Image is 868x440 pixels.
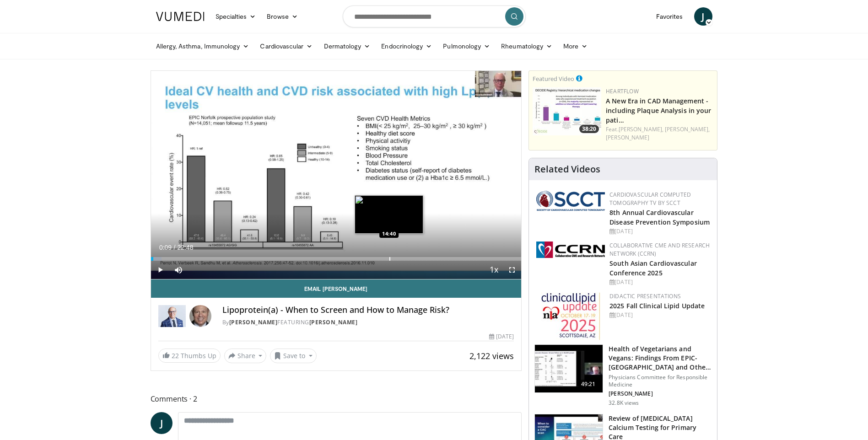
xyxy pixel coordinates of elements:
[609,374,712,388] p: Physicians Committee for Responsible Medicine
[355,195,423,234] img: image.jpeg
[151,279,522,298] a: Email [PERSON_NAME]
[536,241,605,258] img: a04ee3ba-8487-4636-b0fb-5e8d268f3737.png.150x105_q85_autocrop_double_scale_upscale_version-0.2.png
[606,87,639,95] a: Heartflow
[376,37,437,55] a: Endocrinology
[535,345,603,392] img: 606f2b51-b844-428b-aa21-8c0c72d5a896.150x105_q85_crop-smart_upscale.jpg
[254,37,318,55] a: Cardiovascular
[222,318,514,327] div: By FEATURING
[151,412,173,434] a: J
[534,344,712,407] a: 49:21 Health of Vegetarians and Vegans: Findings From EPIC-[GEOGRAPHIC_DATA] and Othe… Physicians...
[619,125,663,133] a: [PERSON_NAME],
[210,7,262,26] a: Specialties
[318,37,376,55] a: Dermatology
[609,278,710,286] div: [DATE]
[609,259,697,277] a: South Asian Cardiovascular Conference 2025
[609,208,710,226] a: 8th Annual Cardiovascular Disease Prevention Symposium
[151,257,522,261] div: Progress Bar
[609,191,691,207] a: Cardiovascular Computed Tomography TV by SCCT
[533,87,601,135] a: 38:20
[533,87,601,135] img: 738d0e2d-290f-4d89-8861-908fb8b721dc.150x105_q85_crop-smart_upscale.jpg
[609,390,712,397] p: [PERSON_NAME]
[270,349,317,363] button: Save to
[606,97,711,124] a: A New Era in CAD Management - including Plaque Analysis in your pati…
[224,349,267,363] button: Share
[577,380,599,389] span: 49:21
[694,7,712,26] a: J
[151,37,255,55] a: Allergy, Asthma, Immunology
[172,351,179,360] span: 22
[343,5,526,27] input: Search topics, interventions
[177,244,193,251] span: 22:48
[469,350,514,361] span: 2,122 views
[189,305,211,327] img: Avatar
[151,261,169,279] button: Play
[665,125,710,133] a: [PERSON_NAME],
[609,227,710,236] div: [DATE]
[609,311,710,319] div: [DATE]
[579,125,599,133] span: 38:20
[536,191,605,211] img: 51a70120-4f25-49cc-93a4-67582377e75f.png.150x105_q85_autocrop_double_scale_upscale_version-0.2.png
[174,244,176,251] span: /
[558,37,593,55] a: More
[222,305,514,315] h4: Lipoprotein(a) - When to Screen and How to Manage Risk?
[609,344,712,372] h3: Health of Vegetarians and Vegans: Findings From EPIC-[GEOGRAPHIC_DATA] and Othe…
[169,261,188,279] button: Mute
[485,261,503,279] button: Playback Rate
[606,134,649,141] a: [PERSON_NAME]
[489,333,514,341] div: [DATE]
[534,164,600,175] h4: Related Videos
[503,261,521,279] button: Fullscreen
[261,7,303,26] a: Browse
[606,125,713,142] div: Feat.
[609,399,639,407] p: 32.8K views
[609,241,710,258] a: Collaborative CME and Research Network (CCRN)
[609,301,705,310] a: 2025 Fall Clinical Lipid Update
[533,75,574,83] small: Featured Video
[229,318,278,326] a: [PERSON_NAME]
[496,37,558,55] a: Rheumatology
[159,244,172,251] span: 0:09
[609,292,710,300] div: Didactic Presentations
[158,305,186,327] img: Dr. Robert S. Rosenson
[158,349,221,363] a: 22 Thumbs Up
[309,318,358,326] a: [PERSON_NAME]
[651,7,689,26] a: Favorites
[151,393,522,405] span: Comments 2
[437,37,496,55] a: Pulmonology
[541,292,600,340] img: d65bce67-f81a-47c5-b47d-7b8806b59ca8.jpg.150x105_q85_autocrop_double_scale_upscale_version-0.2.jpg
[156,12,205,21] img: VuMedi Logo
[151,71,522,279] video-js: Video Player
